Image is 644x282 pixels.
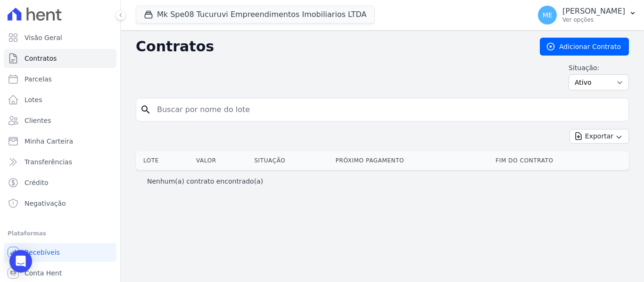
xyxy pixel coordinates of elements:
[562,7,625,16] p: [PERSON_NAME]
[25,74,52,84] span: Parcelas
[9,250,32,273] div: Open Intercom Messenger
[4,70,116,89] a: Parcelas
[25,268,62,278] span: Conta Hent
[25,199,66,208] span: Negativação
[4,243,116,262] a: Recebíveis
[25,157,72,167] span: Transferências
[4,90,116,109] a: Lotes
[4,132,116,151] a: Minha Carteira
[25,54,57,63] span: Contratos
[543,12,553,18] span: ME
[25,137,73,146] span: Minha Carteira
[4,194,116,213] a: Negativação
[8,228,113,239] div: Plataformas
[562,16,625,24] p: Ver opções
[25,95,42,105] span: Lotes
[25,116,51,125] span: Clientes
[151,100,625,119] input: Buscar por nome do lote
[136,38,525,55] h2: Contratos
[4,49,116,68] a: Contratos
[147,177,263,186] p: Nenhum(a) contrato encontrado(a)
[332,151,492,170] th: Próximo Pagamento
[569,63,629,73] label: Situação:
[136,6,375,24] button: Mk Spe08 Tucuruvi Empreendimentos Imobiliarios LTDA
[25,33,62,42] span: Visão Geral
[192,151,250,170] th: Valor
[140,104,151,115] i: search
[540,38,629,56] a: Adicionar Contrato
[4,153,116,171] a: Transferências
[250,151,331,170] th: Situação
[4,111,116,130] a: Clientes
[4,173,116,192] a: Crédito
[492,151,629,170] th: Fim do Contrato
[530,2,644,28] button: ME [PERSON_NAME] Ver opções
[136,151,192,170] th: Lote
[570,129,629,144] button: Exportar
[25,248,60,257] span: Recebíveis
[4,28,116,47] a: Visão Geral
[25,178,49,187] span: Crédito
